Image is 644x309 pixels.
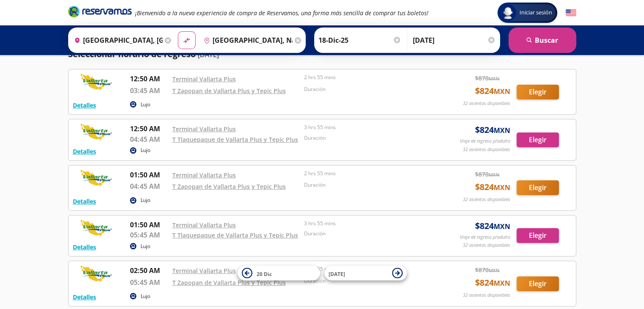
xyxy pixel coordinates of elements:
[130,277,168,287] p: 05:45 AM
[463,146,510,153] p: 32 asientos disponibles
[172,221,236,229] a: Terminal Vallarta Plus
[141,243,150,250] p: Lujo
[172,279,286,287] a: T Zapopan de Vallarta Plus y Tepic Plus
[475,265,500,274] span: $ 870
[73,124,119,141] img: RESERVAMOS
[130,134,168,144] p: 04:45 AM
[463,196,510,203] p: 32 asientos disponibles
[172,171,236,179] a: Terminal Vallarta Plus
[130,181,168,191] p: 04:45 AM
[494,222,510,231] small: MXN
[475,74,500,83] span: $ 870
[73,292,96,301] button: Detalles
[517,85,559,99] button: Elegir
[475,170,500,179] span: $ 870
[475,85,510,97] span: $ 824
[304,220,432,227] p: 3 hrs 55 mins
[73,74,119,91] img: RESERVAMOS
[130,170,168,180] p: 01:50 AM
[304,134,432,142] p: Duración
[460,234,510,241] p: Viaje de regreso p/adulto
[509,28,576,53] button: Buscar
[68,5,132,18] i: Brand Logo
[73,265,119,282] img: RESERVAMOS
[304,86,432,93] p: Duración
[463,292,510,299] p: 32 asientos disponibles
[494,183,510,192] small: MXN
[141,292,150,300] p: Lujo
[172,125,236,133] a: Terminal Vallarta Plus
[172,267,236,275] a: Terminal Vallarta Plus
[489,75,500,82] small: MXN
[566,8,576,18] button: English
[517,180,559,195] button: Elegir
[304,230,432,237] p: Duración
[460,138,510,145] p: Viaje de regreso p/adulto
[489,267,500,273] small: MXN
[257,270,272,277] span: 20 Dic
[516,8,556,17] span: Iniciar sesión
[130,265,168,276] p: 02:50 AM
[318,30,401,51] input: Elegir Fecha
[130,74,168,84] p: 12:50 AM
[324,266,407,281] button: [DATE]
[494,126,510,135] small: MXN
[73,170,119,187] img: RESERVAMOS
[172,135,298,143] a: T Tlaquepaque de Vallarta Plus y Tepic Plus
[304,170,432,177] p: 2 hrs 55 mins
[71,30,163,51] input: Buscar Origen
[73,197,96,206] button: Detalles
[73,101,96,110] button: Detalles
[172,231,298,239] a: T Tlaquepaque de Vallarta Plus y Tepic Plus
[463,242,510,249] p: 32 asientos disponibles
[141,146,150,154] p: Lujo
[494,279,510,288] small: MXN
[130,86,168,96] p: 03:45 AM
[238,266,320,281] button: 20 Dic
[141,196,150,204] p: Lujo
[329,270,345,277] span: [DATE]
[135,9,428,17] em: ¡Bienvenido a la nueva experiencia de compra de Reservamos, una forma más sencilla de comprar tus...
[304,124,432,131] p: 3 hrs 55 mins
[304,181,432,189] p: Duración
[517,132,559,147] button: Elegir
[463,100,510,107] p: 32 asientos disponibles
[68,5,132,20] a: Brand Logo
[141,101,150,108] p: Lujo
[130,124,168,134] p: 12:50 AM
[475,181,510,193] span: $ 824
[304,74,432,81] p: 2 hrs 55 mins
[494,87,510,96] small: MXN
[73,243,96,251] button: Detalles
[475,276,510,289] span: $ 824
[172,87,286,95] a: T Zapopan de Vallarta Plus y Tepic Plus
[413,30,496,51] input: Opcional
[489,171,500,178] small: MXN
[130,230,168,240] p: 05:45 AM
[130,220,168,230] p: 01:50 AM
[200,30,293,51] input: Buscar Destino
[304,277,432,285] p: Duración
[172,75,236,83] a: Terminal Vallarta Plus
[475,124,510,136] span: $ 824
[73,220,119,237] img: RESERVAMOS
[172,182,286,190] a: T Zapopan de Vallarta Plus y Tepic Plus
[73,147,96,156] button: Detalles
[517,276,559,291] button: Elegir
[475,220,510,232] span: $ 824
[517,228,559,243] button: Elegir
